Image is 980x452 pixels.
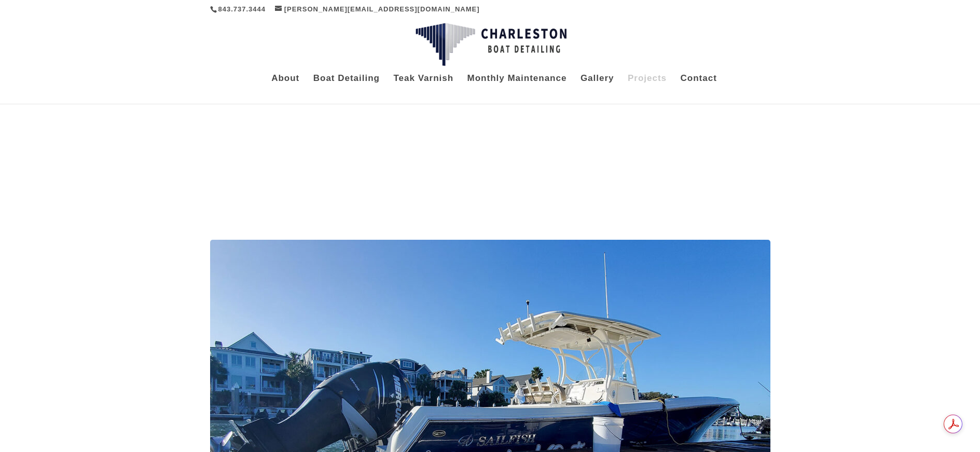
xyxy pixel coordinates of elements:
[628,75,667,92] a: Projects
[416,23,567,66] img: Charleston Boat Detailing
[313,75,380,92] a: Boat Detailing
[581,75,614,92] a: Gallery
[467,75,567,92] a: Monthly Maintenance
[681,75,717,92] a: Contact
[271,75,299,92] a: About
[275,5,480,13] a: [PERSON_NAME][EMAIL_ADDRESS][DOMAIN_NAME]
[393,75,453,92] a: Teak Varnish
[218,5,266,13] a: 843.737.3444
